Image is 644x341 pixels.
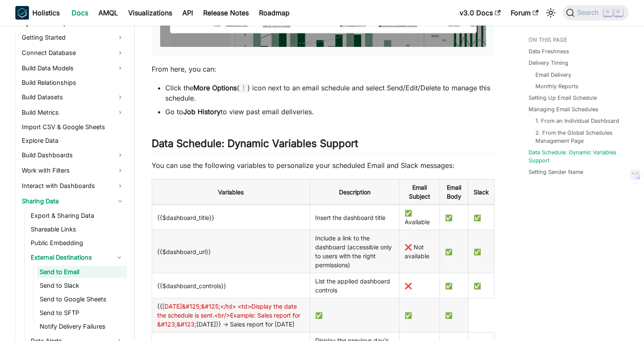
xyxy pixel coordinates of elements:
a: Email Delivery [535,71,571,79]
p: You can use the following variables to personalize your scheduled Email and Slack messages: [152,160,494,170]
a: Public Embedding [28,237,127,249]
a: Send to Email [37,266,127,278]
th: Email Body [440,179,468,205]
td: ✅ [440,230,468,273]
th: Email Subject [399,179,440,205]
a: Docs [66,6,93,20]
li: Go to to view past email deliveries. [165,107,494,117]
td: ✅ Available [399,205,440,230]
a: Managing Email Schedules [529,105,598,113]
a: Build Dashboards [19,148,127,162]
a: External Destinations [28,251,112,264]
a: Setting Up Email Schedule [529,94,597,102]
a: Release Notes [198,6,254,20]
td: ✅ [468,205,494,230]
p: From here, you can: [152,64,494,74]
a: API [177,6,198,20]
kbd: ⌘ [604,9,612,16]
a: Data Freshness [529,47,569,55]
a: v3.0 Docs [454,6,506,20]
a: Send to Slack [37,280,127,292]
a: Roadmap [254,6,295,20]
td: ✅ [440,298,468,332]
img: Holistics [15,6,29,20]
a: Forum [506,6,543,20]
a: Sharing Data [19,194,127,208]
td: {{ [DATE]}} → Sales report for [DATE] [152,298,310,332]
a: Send to Google Sheets [37,293,127,305]
td: {{$dashboard_url}} [152,230,310,273]
a: Visualizations [123,6,177,20]
a: 1. From an Individual Dashboard [535,117,619,125]
strong: Job History [183,107,221,116]
th: Variables [152,179,310,205]
td: List the applied dashboard controls [310,273,399,298]
nav: Docs sidebar [7,26,135,341]
a: Work with Filters [19,164,127,177]
th: Description [310,179,399,205]
a: 2. From the Global Schedules Management Page [535,129,620,145]
td: {{$dashboard_controls}} [152,273,310,298]
a: Build Relationships [19,77,127,89]
a: Notify Delivery Failures [37,321,127,332]
button: Switch between dark and light mode (currently light mode) [544,6,558,20]
h2: Data Schedule: Dynamic Variables Support [152,137,494,153]
a: Export & Sharing Data [28,210,127,222]
th: Slack [468,179,494,205]
button: Collapse sidebar category 'External Destinations' [112,251,127,264]
a: Build Datasets [19,90,127,104]
td: ✅ [440,205,468,230]
td: ❌ Not available [399,230,440,273]
td: {{$dashboard_title}} [152,205,310,230]
td: ✅ [468,273,494,298]
td: Insert the dashboard title [310,205,399,230]
span: Search [575,9,604,17]
a: Delivery Timing [529,59,568,67]
a: Build Data Models [19,61,127,75]
a: Data Schedule: Dynamic Variables Support [529,148,624,165]
kbd: K [614,9,623,16]
a: Setting Sender Name [529,168,583,176]
button: Search (Command+K) [563,5,629,20]
b: Holistics [32,8,60,18]
a: Build Metrics [19,106,127,119]
a: Import CSV & Google Sheets [19,121,127,133]
a: Explore Data [19,135,127,147]
a: Shareable Links [28,223,127,235]
a: Interact with Dashboards [19,179,127,193]
td: ✅ [440,273,468,298]
a: Getting Started [19,31,127,44]
td: Include a link to the dashboard (accessible only to users with the right permissions) [310,230,399,273]
a: Monthly Reports [535,82,578,90]
strong: More Options [193,84,237,92]
td: ✅ [468,230,494,273]
a: Send to SFTP [37,307,127,319]
a: HolisticsHolistics [15,6,60,20]
td: ✅ [399,298,440,332]
a: Connect Database [19,46,127,60]
a: AMQL [93,6,123,20]
span: ParseError: KaTeX parse error: Expected 'EOF', got '&' at position 6: today&̲#125;&#125;</td… [157,303,300,328]
td: ✅ [310,298,399,332]
td: ❌ [399,273,440,298]
code: ⋮ [239,84,247,92]
li: Click the ( ) icon next to an email schedule and select Send/Edit/Delete to manage this schedule. [165,83,494,103]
